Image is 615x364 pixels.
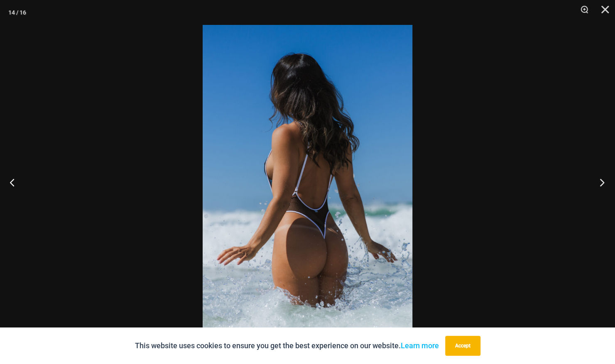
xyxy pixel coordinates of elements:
button: Next [584,161,615,203]
div: 14 / 16 [8,6,26,19]
a: Learn more [401,341,439,350]
button: Accept [445,336,480,356]
img: Tradewinds Ink and Ivory 807 One Piece 07 [203,25,412,339]
p: This website uses cookies to ensure you get the best experience on our website. [135,340,439,352]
